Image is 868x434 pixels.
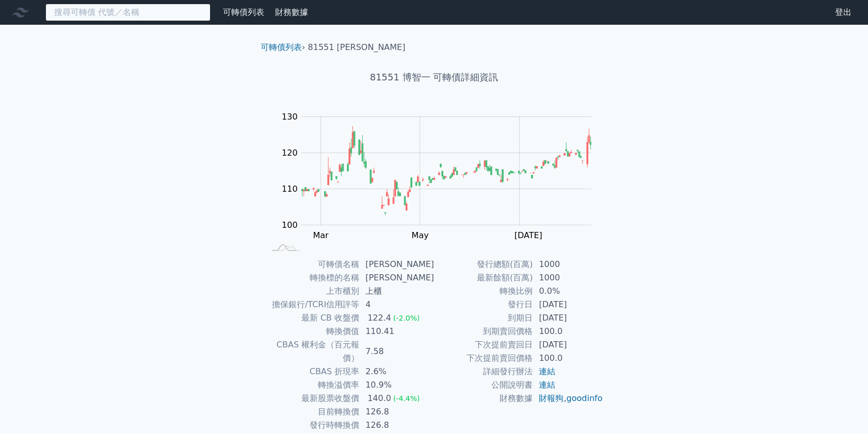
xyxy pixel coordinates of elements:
a: 可轉債列表 [223,7,264,17]
td: 擔保銀行/TCRI信用評等 [265,298,359,311]
td: 0.0% [533,285,603,298]
td: 4 [359,298,434,311]
td: CBAS 權利金（百元報價） [265,338,359,365]
tspan: 120 [282,148,298,158]
td: 最新股票收盤價 [265,392,359,405]
td: 目前轉換價 [265,405,359,419]
td: 發行日 [434,298,533,311]
span: (-4.4%) [393,394,420,403]
a: 可轉債列表 [261,42,302,52]
td: [DATE] [533,338,603,352]
a: 財務數據 [275,7,308,17]
td: 轉換溢價率 [265,378,359,392]
a: 登出 [827,4,860,21]
div: 140.0 [365,392,393,405]
a: 連結 [539,366,555,376]
td: 上櫃 [359,285,434,298]
td: [DATE] [533,298,603,311]
g: Chart [276,112,606,240]
td: 1000 [533,271,603,285]
td: 發行時轉換價 [265,419,359,432]
td: , [533,392,603,405]
td: [PERSON_NAME] [359,271,434,285]
span: (-2.0%) [393,314,420,322]
td: 100.0 [533,325,603,338]
td: 轉換價值 [265,325,359,338]
td: 到期賣回價格 [434,325,533,338]
td: 126.8 [359,405,434,419]
td: 到期日 [434,311,533,325]
td: 上市櫃別 [265,285,359,298]
td: 可轉債名稱 [265,258,359,271]
div: 聊天小工具 [816,385,868,434]
a: 連結 [539,380,555,390]
td: 最新餘額(百萬) [434,271,533,285]
td: 126.8 [359,419,434,432]
input: 搜尋可轉債 代號／名稱 [45,4,211,21]
tspan: Mar [313,230,329,240]
td: 發行總額(百萬) [434,258,533,271]
td: 2.6% [359,365,434,378]
td: 詳細發行辦法 [434,365,533,378]
a: 財報狗 [539,393,564,403]
li: › [261,41,305,54]
td: 1000 [533,258,603,271]
td: 轉換比例 [434,285,533,298]
td: 公開說明書 [434,378,533,392]
tspan: 110 [282,184,298,194]
tspan: [DATE] [514,230,542,240]
div: 122.4 [365,311,393,325]
td: 最新 CB 收盤價 [265,311,359,325]
a: goodinfo [566,393,602,403]
td: 轉換標的名稱 [265,271,359,285]
td: [PERSON_NAME] [359,258,434,271]
iframe: Chat Widget [816,385,868,434]
td: 7.58 [359,338,434,365]
td: [DATE] [533,311,603,325]
td: 下次提前賣回日 [434,338,533,352]
h1: 81551 博智一 可轉債詳細資訊 [252,70,616,85]
td: CBAS 折現率 [265,365,359,378]
tspan: 100 [282,220,298,230]
td: 下次提前賣回價格 [434,352,533,365]
li: 81551 [PERSON_NAME] [308,41,406,54]
td: 110.41 [359,325,434,338]
tspan: May [411,230,428,240]
td: 100.0 [533,352,603,365]
tspan: 130 [282,112,298,122]
td: 財務數據 [434,392,533,405]
td: 10.9% [359,378,434,392]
